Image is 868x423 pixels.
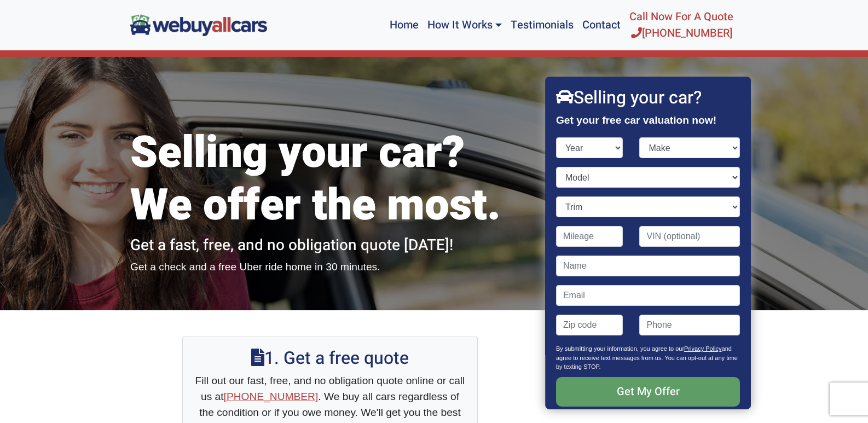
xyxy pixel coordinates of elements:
[578,4,625,46] a: Contact
[556,285,740,306] input: Email
[556,256,740,276] input: Name
[684,345,721,352] a: Privacy Policy
[556,377,740,407] input: Get My Offer
[640,315,740,335] input: Phone
[556,226,623,247] input: Mileage
[506,4,578,46] a: Testimonials
[385,4,423,46] a: Home
[625,4,738,46] a: Call Now For A Quote[PHONE_NUMBER]
[556,344,740,377] p: By submitting your information, you agree to our and agree to receive text messages from us. You ...
[556,88,740,108] h2: Selling your car?
[556,315,623,335] input: Zip code
[423,4,506,46] a: How It Works
[130,236,530,255] h2: Get a fast, free, and no obligation quote [DATE]!
[556,114,716,126] strong: Get your free car valuation now!
[130,259,530,275] p: Get a check and a free Uber ride home in 30 minutes.
[130,14,267,36] img: We Buy All Cars in NJ logo
[224,391,319,402] a: [PHONE_NUMBER]
[194,348,466,369] h2: 1. Get a free quote
[130,127,530,232] h1: Selling your car? We offer the most.
[640,226,740,247] input: VIN (optional)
